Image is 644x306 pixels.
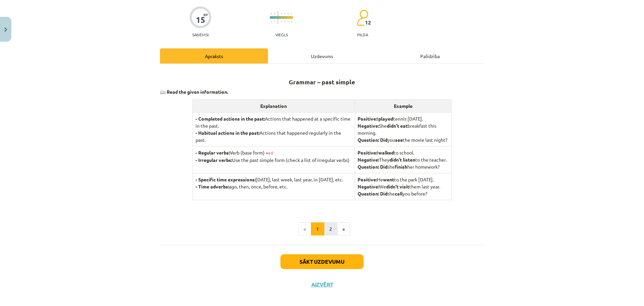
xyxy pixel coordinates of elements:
strong: Did [380,164,387,170]
strong: Example [394,103,413,109]
img: icon-short-line-57e1e144782c952c97e751825c79c345078a6d821885a25fce030b3d8c18986b.svg [288,20,288,22]
strong: didn't visit [386,183,409,189]
img: icon-short-line-57e1e144782c952c97e751825c79c345078a6d821885a25fce030b3d8c18986b.svg [284,20,285,22]
img: icon-short-line-57e1e144782c952c97e751825c79c345078a6d821885a25fce030b3d8c18986b.svg [274,13,275,14]
img: icon-close-lesson-0947bae3869378f0d4975bcd49f059093ad1ed9edebbc8119c70593378902aed.svg [4,28,7,32]
strong: Grammar – past simple [289,78,355,86]
p: Saņemsi [190,32,211,37]
span: 12 [365,19,371,26]
strong: Question: [358,164,379,170]
strong: Did [380,190,387,196]
td: [DATE], last week, last year, in [DATE], etc. ago, then, once, before, etc. [193,173,355,200]
button: Aizvērt [309,281,335,288]
strong: Explanation [260,103,287,109]
strong: Negative: [358,183,379,189]
strong: Did [380,137,387,143]
div: 15 [196,15,205,25]
strong: Positive: [358,149,377,156]
img: icon-short-line-57e1e144782c952c97e751825c79c345078a6d821885a25fce030b3d8c18986b.svg [271,20,272,22]
p: Viegls [275,32,288,37]
div: Apraksts [160,48,268,63]
strong: finish [395,164,407,170]
img: icon-short-line-57e1e144782c952c97e751825c79c345078a6d821885a25fce030b3d8c18986b.svg [271,13,272,14]
strong: Question: [358,190,379,196]
td: Actions that happened at a specific time in the past. Actions that happened regularly in the past. [193,112,355,146]
td: Verb (base form) + Use the past simple form (check a list of irregular verbs) [193,146,355,173]
strong: Negative: [358,157,379,163]
strong: Positive: [358,176,377,182]
strong: Positive: [358,116,377,122]
img: icon-short-line-57e1e144782c952c97e751825c79c345078a6d821885a25fce030b3d8c18986b.svg [274,20,275,22]
p: pilda [357,32,368,37]
strong: 📖 Read the given information. [160,89,228,95]
strong: - Irregular verbs: [196,157,232,163]
img: icon-short-line-57e1e144782c952c97e751825c79c345078a6d821885a25fce030b3d8c18986b.svg [291,13,292,14]
img: icon-short-line-57e1e144782c952c97e751825c79c345078a6d821885a25fce030b3d8c18986b.svg [291,20,292,22]
img: icon-short-line-57e1e144782c952c97e751825c79c345078a6d821885a25fce030b3d8c18986b.svg [288,13,288,14]
strong: Negative: [358,123,379,129]
strong: - Completed actions in the past: [196,116,265,122]
strong: call [395,190,402,196]
td: He to the park [DATE]. We them last year. she you before? [355,173,451,200]
strong: didn't eat [387,123,408,129]
button: » [337,222,350,236]
td: I to school. They to the teacher. she her homework? [355,146,451,173]
strong: - Regular verbs: [196,149,230,156]
strong: played [378,116,393,122]
span: XP [203,13,208,16]
button: Sākt uzdevumu [280,254,364,269]
strong: Question: [358,137,379,143]
nav: Page navigation example [160,222,484,236]
strong: - Time adverbs: [196,183,229,189]
div: Palīdzība [376,48,484,63]
strong: didn't listen [389,157,415,163]
strong: walked [378,149,394,156]
code: ed [268,151,273,156]
strong: - Habitual actions in the past: [196,130,260,136]
strong: - Specific time expressions: [196,176,256,182]
button: 1 [311,222,324,236]
td: I tennis [DATE]. She breakfast this morning. you the movie last night? [355,112,451,146]
img: students-c634bb4e5e11cddfef0936a35e636f08e4e9abd3cc4e673bd6f9a4125e45ecb1.svg [357,9,368,26]
strong: went [383,176,394,182]
strong: see [395,137,403,143]
button: 2 [324,222,337,236]
div: Uzdevums [268,48,376,63]
img: icon-short-line-57e1e144782c952c97e751825c79c345078a6d821885a25fce030b3d8c18986b.svg [284,13,285,14]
